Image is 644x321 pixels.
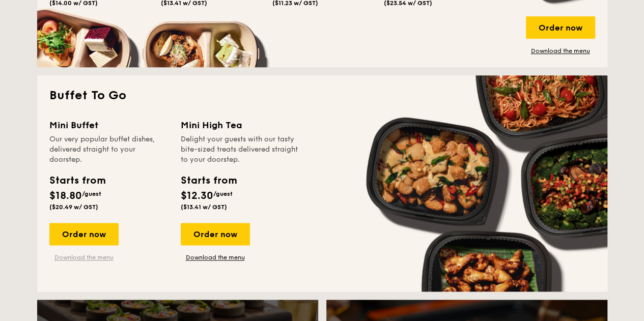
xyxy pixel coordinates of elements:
[181,203,227,211] span: ($13.41 w/ GST)
[526,16,595,39] div: Order now
[49,253,119,261] a: Download the menu
[49,134,169,165] div: Our very popular buffet dishes, delivered straight to your doorstep.
[526,47,595,55] a: Download the menu
[181,118,300,132] div: Mini High Tea
[181,253,250,261] a: Download the menu
[49,87,595,104] h2: Buffet To Go
[49,203,98,211] span: ($20.49 w/ GST)
[82,190,101,197] span: /guest
[181,190,213,202] span: $12.30
[213,190,233,197] span: /guest
[49,173,105,188] div: Starts from
[49,223,119,245] div: Order now
[49,190,82,202] span: $18.80
[49,118,169,132] div: Mini Buffet
[181,223,250,245] div: Order now
[181,134,300,165] div: Delight your guests with our tasty bite-sized treats delivered straight to your doorstep.
[181,173,236,188] div: Starts from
